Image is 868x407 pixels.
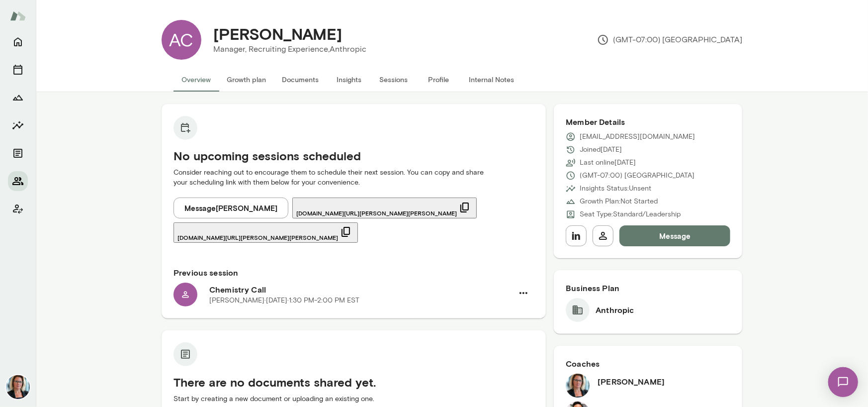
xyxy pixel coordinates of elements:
[598,376,665,388] h6: [PERSON_NAME]
[580,145,622,155] p: Joined [DATE]
[580,132,695,142] p: [EMAIL_ADDRESS][DOMAIN_NAME]
[174,374,534,390] h5: There are no documents shared yet.
[274,68,327,92] button: Documents
[327,68,371,92] button: Insights
[292,198,477,218] button: [DOMAIN_NAME][URL][PERSON_NAME][PERSON_NAME]
[174,222,358,243] button: [DOMAIN_NAME][URL][PERSON_NAME][PERSON_NAME]
[580,197,658,206] p: Growth Plan: Not Started
[296,209,457,216] span: [DOMAIN_NAME][URL][PERSON_NAME][PERSON_NAME]
[174,168,534,188] p: Consider reaching out to encourage them to schedule their next session. You can copy and share yo...
[8,199,28,219] button: Client app
[8,60,28,80] button: Sessions
[8,115,28,135] button: Insights
[174,198,288,218] button: Message[PERSON_NAME]
[213,24,342,43] h4: [PERSON_NAME]
[174,68,219,92] button: Overview
[209,284,513,296] h6: Chemistry Call
[8,171,28,191] button: Members
[566,358,730,370] h6: Coaches
[177,234,338,241] span: [DOMAIN_NAME][URL][PERSON_NAME][PERSON_NAME]
[461,68,522,92] button: Internal Notes
[174,394,534,404] p: Start by creating a new document or uploading an existing one.
[162,20,201,60] div: AC
[371,68,416,92] button: Sessions
[209,296,359,305] p: [PERSON_NAME] · [DATE] · 1:30 PM-2:00 PM EST
[596,304,634,316] h6: Anthropic
[174,267,534,279] h6: Previous session
[580,184,651,194] p: Insights Status: Unsent
[580,209,681,219] p: Seat Type: Standard/Leadership
[566,374,590,398] img: Jennifer Alvarez
[8,88,28,107] button: Growth Plan
[6,375,30,399] img: Jennifer Alvarez
[619,225,730,246] button: Message
[10,6,26,25] img: Mento
[580,158,636,168] p: Last online [DATE]
[566,116,730,128] h6: Member Details
[8,32,28,52] button: Home
[566,282,730,294] h6: Business Plan
[174,148,534,164] h5: No upcoming sessions scheduled
[597,34,742,46] p: (GMT-07:00) [GEOGRAPHIC_DATA]
[213,43,366,55] p: Manager, Recruiting Experience, Anthropic
[219,68,274,92] button: Growth plan
[8,143,28,163] button: Documents
[416,68,461,92] button: Profile
[580,171,694,181] p: (GMT-07:00) [GEOGRAPHIC_DATA]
